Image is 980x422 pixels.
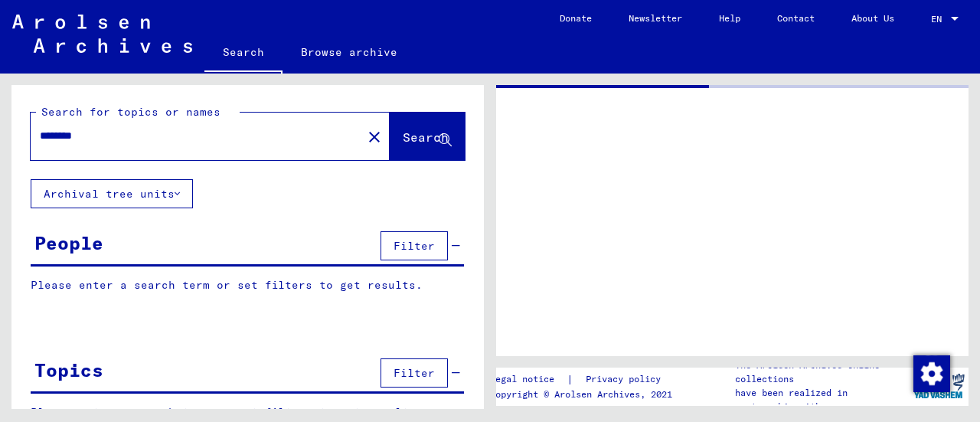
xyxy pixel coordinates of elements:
[910,367,968,405] img: yv_logo.png
[573,371,679,388] a: Privacy policy
[490,371,679,388] div: |
[735,386,910,414] p: have been realized in partnership with
[204,34,283,74] a: Search
[34,229,103,257] div: People
[394,366,435,380] span: Filter
[490,388,679,401] p: Copyright © Arolsen Archives, 2021
[359,121,390,152] button: Clear
[390,113,465,160] button: Search
[31,277,464,293] p: Please enter a search term or set filters to get results.
[381,358,448,388] button: Filter
[12,15,192,53] img: Arolsen_neg.svg
[381,231,448,260] button: Filter
[490,371,567,388] a: Legal notice
[913,355,950,392] img: Change consent
[735,358,910,386] p: The Arolsen Archives online collections
[31,179,193,208] button: Archival tree units
[41,105,220,119] mat-label: Search for topics or names
[931,14,948,25] span: EN
[34,356,103,384] div: Topics
[394,239,435,253] span: Filter
[365,128,384,146] mat-icon: close
[283,34,416,70] a: Browse archive
[403,129,449,145] span: Search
